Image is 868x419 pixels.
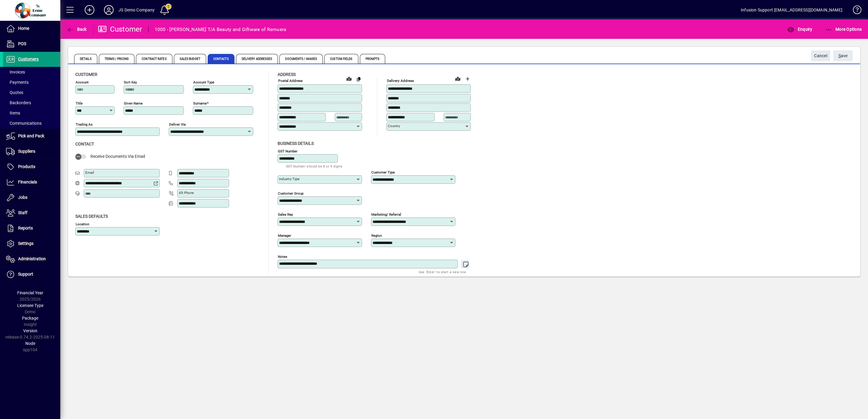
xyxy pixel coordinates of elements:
a: Administration [3,252,60,267]
button: Choose address [463,74,472,84]
a: POS [3,36,60,52]
span: Reports [18,226,33,230]
mat-label: Sort key [124,80,137,84]
div: 1000 - [PERSON_NAME] T/A Beauty and Giftware of Remuera [155,25,286,34]
a: Invoices [3,67,60,77]
mat-label: Sales rep [278,212,293,216]
span: Invoices [6,70,25,74]
span: Custom Fields [324,54,358,64]
span: More Options [825,27,862,32]
mat-label: Industry type [279,177,300,181]
span: Support [18,272,33,277]
mat-label: Location [76,222,89,226]
span: Settings [18,241,33,246]
mat-label: GST Number [278,149,297,153]
span: Contract Rates [136,54,172,64]
span: Home [18,26,29,31]
mat-label: Alt Phone [179,191,194,195]
span: Backorders [6,100,31,105]
span: Terms / Pricing [99,54,135,64]
mat-label: Surname [193,101,207,105]
a: Support [3,267,60,282]
a: Knowledge Base [848,1,860,21]
button: Profile [99,5,118,15]
span: S [838,53,841,58]
mat-label: Customer group [278,191,303,195]
span: Staff [18,210,27,215]
span: Jobs [18,195,27,200]
span: Sales defaults [75,214,108,219]
mat-label: Account [76,80,89,84]
button: Save [833,50,853,61]
a: Items [3,108,60,118]
mat-label: Manager [278,233,291,237]
mat-label: Deliver via [169,122,186,127]
span: Receive Documents Via Email [90,154,145,159]
button: Back [65,24,88,35]
span: Customer [75,72,97,77]
span: Payments [6,80,29,85]
div: JS Demo Company [118,5,155,15]
div: Infusion Support [EMAIL_ADDRESS][DOMAIN_NAME] [741,5,842,15]
a: Quotes [3,87,60,98]
a: View on map [344,74,354,83]
a: View on map [453,74,463,83]
a: Products [3,159,60,174]
span: Enquiry [787,27,812,32]
button: Add [80,5,99,15]
a: Communications [3,118,60,128]
mat-label: Account Type [193,80,214,84]
button: Cancel [811,50,830,61]
span: ave [838,51,848,61]
mat-label: Email [85,170,94,175]
span: Suppliers [18,149,35,154]
mat-label: Title [76,101,83,105]
mat-hint: Use 'Enter' to start a new line [419,268,466,275]
span: Communications [6,121,42,126]
mat-label: Given name [124,101,143,105]
span: Licensee Type [17,303,43,308]
span: Address [278,72,296,77]
span: POS [18,41,26,46]
span: Documents / Images [279,54,323,64]
span: Cancel [814,51,827,61]
span: Delivery Addresses [236,54,278,64]
a: Home [3,21,60,36]
app-page-header-button: Back [60,24,93,35]
mat-label: Notes [278,254,287,258]
span: Pick and Pack [18,133,44,138]
span: Contact [75,142,94,146]
span: Items [6,111,20,115]
a: Financials [3,175,60,190]
span: Financial Year [17,290,43,295]
span: Administration [18,256,46,261]
a: Backorders [3,98,60,108]
a: Staff [3,205,60,220]
span: Products [18,164,35,169]
span: Package [22,316,38,321]
span: Contacts [208,54,234,64]
span: Sales Budget [174,54,206,64]
a: Reports [3,221,60,236]
a: Jobs [3,190,60,205]
button: Enquiry [786,24,814,35]
mat-label: Trading as [76,122,93,127]
span: Details [74,54,97,64]
span: Business details [278,141,314,146]
a: Settings [3,236,60,251]
span: Version [23,328,37,333]
div: Customer [98,24,142,34]
span: Quotes [6,90,23,95]
a: Pick and Pack [3,129,60,144]
mat-label: Country [388,124,400,128]
span: Prompts [360,54,385,64]
span: Back [67,27,87,32]
mat-hint: GST Number should be 8 or 9 digits [286,163,343,170]
span: Node [25,341,35,346]
a: Payments [3,77,60,87]
button: Copy to Delivery address [354,74,363,84]
a: Suppliers [3,144,60,159]
mat-label: Customer type [371,170,395,174]
span: Customers [18,57,39,61]
button: More Options [824,24,863,35]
